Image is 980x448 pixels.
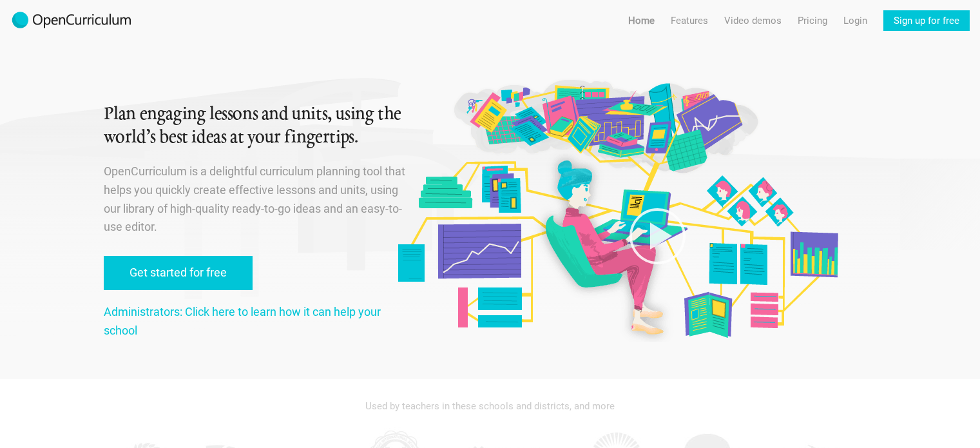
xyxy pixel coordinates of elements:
img: Original illustration by Malisa Suchanya, Oakland, CA (malisasuchanya.com) [393,77,841,342]
a: Home [628,10,655,31]
a: Administrators: Click here to learn how it can help your school [104,305,381,337]
div: Used by teachers in these schools and districts, and more [104,392,877,420]
p: OpenCurriculum is a delightful curriculum planning tool that helps you quickly create effective l... [104,162,408,237]
h1: Plan engaging lessons and units, using the world’s best ideas at your fingertips. [104,103,408,150]
a: Features [671,10,708,31]
a: Video demos [724,10,782,31]
a: Sign up for free [883,10,970,31]
a: Login [843,10,867,31]
img: 2017-logo-m.png [10,10,133,31]
a: Pricing [798,10,827,31]
a: Get started for free [104,256,253,290]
